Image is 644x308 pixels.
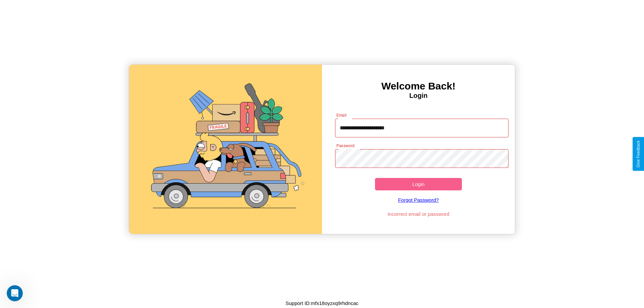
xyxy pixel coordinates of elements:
div: Give Feedback [636,140,641,168]
h4: Login [322,92,515,100]
img: gif [129,65,322,234]
p: Incorrect email or password [332,209,505,219]
a: Forgot Password? [332,190,505,209]
label: Email [336,112,347,118]
p: Support ID: mfx18oyzxq9rhdncac [285,299,359,308]
button: Login [375,178,462,190]
label: Password [336,143,354,148]
iframe: Intercom live chat [7,285,23,301]
h3: Welcome Back! [322,80,515,92]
